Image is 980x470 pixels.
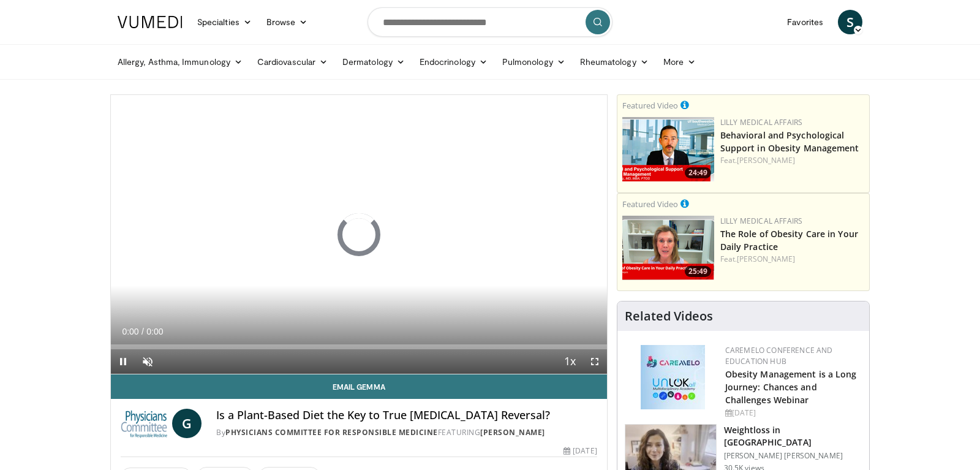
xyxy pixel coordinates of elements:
[111,374,607,399] a: Email Gemma
[724,424,862,449] h3: Weightloss in [GEOGRAPHIC_DATA]
[725,407,859,419] div: [DATE]
[367,7,612,37] input: Search topics, interventions
[480,427,545,438] a: [PERSON_NAME]
[720,254,864,265] div: Feat.
[216,427,597,438] div: By FEATURING
[622,100,678,111] small: Featured Video
[720,117,803,127] a: Lilly Medical Affairs
[720,129,859,154] a: Behavioral and Psychological Support in Obesity Management
[135,349,160,374] button: Unmute
[216,409,597,422] h4: Is a Plant-Based Diet the Key to True [MEDICAL_DATA] Reversal?
[622,117,714,181] img: ba3304f6-7838-4e41-9c0f-2e31ebde6754.png.150x105_q85_crop-smart_upscale.png
[121,409,167,438] img: Physicians Committee for Responsible Medicine
[725,368,857,406] a: Obesity Management is a Long Journey: Chances and Challenges Webinar
[122,327,138,336] span: 0:00
[558,349,582,374] button: Playback Rate
[250,50,335,74] a: Cardiovascular
[622,199,678,210] small: Featured Video
[111,344,607,349] div: Progress Bar
[838,10,862,34] a: S
[720,155,864,166] div: Feat.
[724,451,862,461] p: [PERSON_NAME] [PERSON_NAME]
[141,327,144,336] span: /
[412,50,495,74] a: Endocrinology
[622,216,714,280] img: e1208b6b-349f-4914-9dd7-f97803bdbf1d.png.150x105_q85_crop-smart_upscale.png
[335,50,412,74] a: Dermatology
[573,50,656,74] a: Rheumatology
[118,16,183,28] img: VuMedi Logo
[725,345,833,366] a: CaReMeLO Conference and Education Hub
[111,349,135,374] button: Pause
[720,216,803,226] a: Lilly Medical Affairs
[641,345,705,409] img: 45df64a9-a6de-482c-8a90-ada250f7980c.png.150x105_q85_autocrop_double_scale_upscale_version-0.2.jpg
[622,117,714,181] a: 24:49
[259,10,315,34] a: Browse
[582,349,607,374] button: Fullscreen
[190,10,259,34] a: Specialties
[625,309,713,324] h4: Related Videos
[146,327,163,336] span: 0:00
[656,50,703,74] a: More
[737,254,795,264] a: [PERSON_NAME]
[495,50,573,74] a: Pulmonology
[111,95,607,374] video-js: Video Player
[780,10,831,34] a: Favorites
[685,167,711,178] span: 24:49
[563,445,597,457] div: [DATE]
[737,155,795,165] a: [PERSON_NAME]
[622,216,714,280] a: 25:49
[720,228,858,252] a: The Role of Obesity Care in Your Daily Practice
[225,427,438,438] a: Physicians Committee for Responsible Medicine
[110,50,250,74] a: Allergy, Asthma, Immunology
[172,409,202,438] a: G
[685,266,711,277] span: 25:49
